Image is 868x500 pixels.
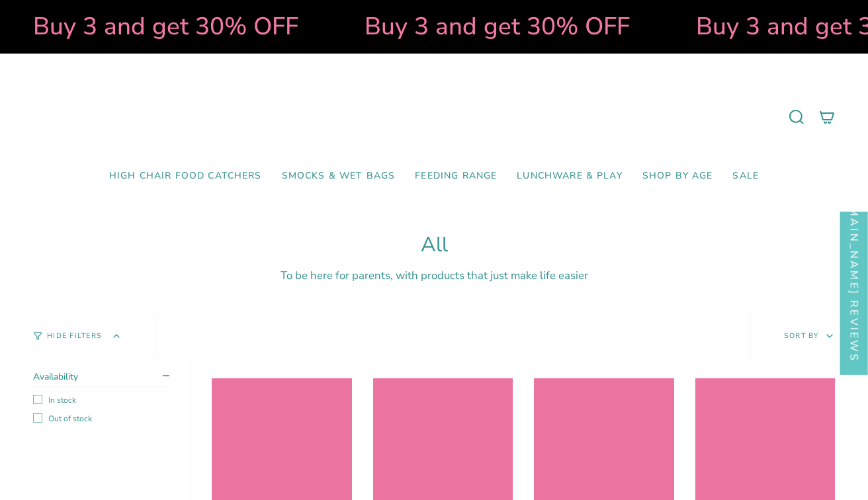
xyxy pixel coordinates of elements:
[33,233,835,257] h1: All
[840,153,868,375] div: Click to open Judge.me floating reviews tab
[33,370,78,383] span: Availability
[750,315,868,356] button: Sort by
[15,10,281,43] strong: Buy 3 and get 30% OFF
[47,333,102,340] span: Hide Filters
[99,161,272,192] a: High Chair Food Catchers
[281,268,588,283] span: To be here for parents, with products that just make life easier
[415,171,497,182] span: Feeding Range
[33,395,169,405] label: In stock
[320,73,548,161] a: Mumma’s Little Helpers
[507,161,632,192] a: Lunchware & Play
[784,331,819,341] span: Sort by
[33,413,169,424] label: Out of stock
[405,161,507,192] a: Feeding Range
[282,171,396,182] span: Smocks & Wet Bags
[642,171,713,182] span: Shop by Age
[732,171,759,182] span: SALE
[272,161,406,192] a: Smocks & Wet Bags
[347,10,612,43] strong: Buy 3 and get 30% OFF
[632,161,723,192] a: Shop by Age
[33,370,169,387] summary: Availability
[109,171,262,182] span: High Chair Food Catchers
[722,161,769,192] a: SALE
[517,171,622,182] span: Lunchware & Play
